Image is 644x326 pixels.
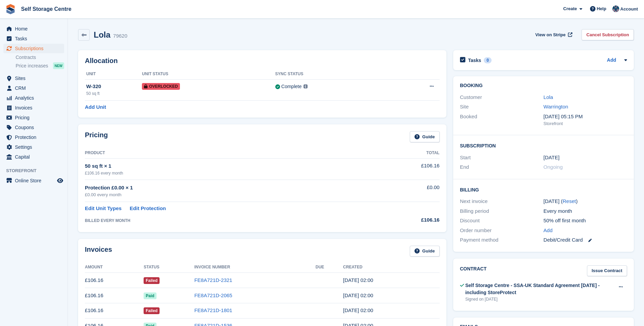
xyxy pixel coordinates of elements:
[15,176,56,185] span: Online Store
[544,164,563,170] span: Ongoing
[460,154,544,162] div: Start
[94,30,110,39] h2: Lola
[15,152,56,162] span: Capital
[460,198,544,205] div: Next invoice
[85,103,106,111] a: Add Unit
[3,44,64,53] a: menu
[85,246,112,257] h2: Invoices
[144,277,160,284] span: Failed
[16,62,64,69] a: Price increases NEW
[15,142,56,152] span: Settings
[85,303,144,318] td: £106.16
[281,83,302,90] div: Complete
[15,83,56,93] span: CRM
[5,4,16,14] img: stora-icon-8386f47178a22dfd0bd8f6a31ec36ba5ce8667c1dd55bd0f319d3a0aa187defe.svg
[16,54,64,61] a: Contracts
[86,83,142,90] div: W-320
[85,162,374,170] div: 50 sq ft × 1
[194,277,232,283] a: FE8A721D-2321
[535,32,566,38] span: View on Stripe
[374,216,439,224] div: £106.16
[3,34,64,43] a: menu
[86,90,142,97] div: 50 sq ft
[460,265,487,277] h2: Contract
[303,84,308,88] img: icon-info-grey-7440780725fd019a000dd9b08b2336e03edf1995a4989e88bcd33f0948082b44.svg
[460,103,544,111] div: Site
[3,93,64,103] a: menu
[460,94,544,101] div: Customer
[544,120,627,127] div: Storefront
[3,83,64,93] a: menu
[15,93,56,103] span: Analytics
[563,5,577,12] span: Create
[3,176,64,185] a: menu
[85,57,440,65] h2: Allocation
[460,227,544,235] div: Order number
[15,103,56,113] span: Invoices
[563,198,576,204] a: Reset
[544,227,553,235] a: Add
[582,29,634,40] a: Cancel Subscription
[56,177,64,185] a: Preview store
[343,277,373,283] time: 2025-07-29 01:00:31 UTC
[3,113,64,122] a: menu
[343,307,373,313] time: 2025-05-29 01:00:39 UTC
[15,74,56,83] span: Sites
[142,83,180,90] span: Overlocked
[15,34,56,43] span: Tasks
[343,262,439,273] th: Created
[15,123,56,132] span: Coupons
[275,69,390,80] th: Sync Status
[544,94,553,100] a: Lola
[15,24,56,34] span: Home
[85,170,374,176] div: £106.16 every month
[144,307,160,314] span: Failed
[460,83,627,88] h2: Booking
[142,69,275,80] th: Unit Status
[53,62,64,69] div: NEW
[16,63,48,69] span: Price increases
[3,24,64,34] a: menu
[316,262,343,273] th: Due
[194,292,232,298] a: FE8A721D-2065
[544,104,568,109] a: Warrington
[544,198,627,205] div: [DATE] ( )
[410,131,440,142] a: Guide
[85,69,142,80] th: Unit
[3,152,64,162] a: menu
[113,32,127,40] div: 79620
[3,123,64,132] a: menu
[460,207,544,215] div: Billing period
[544,236,627,244] div: Debit/Credit Card
[374,180,439,202] td: £0.00
[144,262,194,273] th: Status
[15,133,56,142] span: Protection
[612,5,619,12] img: Clair Cole
[544,217,627,225] div: 50% off first month
[544,154,559,162] time: 2025-03-29 01:00:00 UTC
[343,292,373,298] time: 2025-06-29 01:00:29 UTC
[468,57,481,63] h2: Tasks
[460,217,544,225] div: Discount
[194,262,315,273] th: Invoice Number
[620,6,638,13] span: Account
[85,131,108,142] h2: Pricing
[6,167,68,174] span: Storefront
[544,207,627,215] div: Every month
[15,113,56,122] span: Pricing
[374,148,439,159] th: Total
[18,3,74,15] a: Self Storage Centre
[484,57,492,63] div: 0
[3,74,64,83] a: menu
[544,113,627,121] div: [DATE] 05:15 PM
[85,184,374,192] div: Protection £0.00 × 1
[597,5,606,12] span: Help
[85,205,122,212] a: Edit Unit Types
[15,44,56,53] span: Subscriptions
[3,103,64,113] a: menu
[465,282,614,296] div: Self Storage Centre - SSA-UK Standard Agreement [DATE] - including StoreProtect
[3,133,64,142] a: menu
[85,191,374,198] div: £0.00 every month
[607,57,616,64] a: Add
[460,142,627,149] h2: Subscription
